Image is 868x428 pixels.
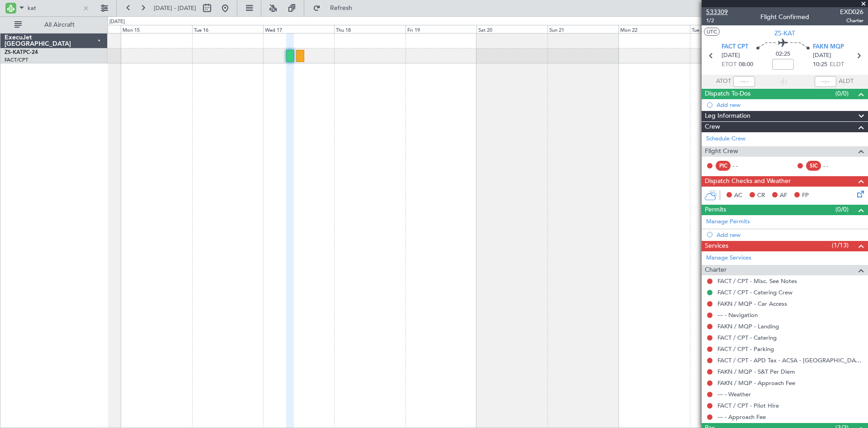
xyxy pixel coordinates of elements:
[263,25,334,33] div: Wed 17
[706,217,750,226] a: Manage Permits
[476,25,547,33] div: Sat 20
[717,300,787,308] a: FAKN / MQP - Car Access
[739,60,753,69] span: 08:00
[813,51,831,60] span: [DATE]
[839,77,854,86] span: ALDT
[154,4,196,12] span: [DATE] - [DATE]
[717,390,751,398] a: --- - Weather
[10,18,98,32] button: All Aircraft
[690,25,761,33] div: Tue 23
[717,413,766,421] a: --- - Approach Fee
[780,191,787,200] span: AF
[717,311,758,319] a: --- - Navigation
[322,5,360,11] span: Refresh
[717,402,779,409] a: FACT / CPT - Pilot Hire
[717,368,795,375] a: FAKN / MQP - S&T Per Diem
[705,241,728,251] span: Services
[705,111,750,121] span: Leg Information
[830,60,844,69] span: ELDT
[813,43,844,52] span: FAKN MQP
[705,89,750,99] span: Dispatch To-Dos
[24,22,95,28] span: All Aircraft
[716,161,731,171] div: PIC
[717,322,779,330] a: FAKN / MQP - Landing
[802,191,809,200] span: FP
[840,17,863,24] span: Charter
[5,57,28,63] a: FACT/CPT
[835,205,849,214] span: (0/0)
[722,60,736,69] span: ETOT
[717,101,863,109] div: Add new
[334,25,405,33] div: Thu 18
[717,231,863,239] div: Add new
[717,277,797,285] a: FACT / CPT - Misc. See Notes
[706,7,728,17] span: 533309
[832,240,849,250] span: (1/13)
[734,191,742,200] span: AC
[28,1,80,15] input: A/C (Reg. or Type)
[760,12,809,22] div: Flight Confirmed
[618,25,689,33] div: Mon 22
[717,289,793,296] a: FACT / CPT - Catering Crew
[406,25,476,33] div: Fri 19
[733,76,755,87] input: --:--
[705,176,791,187] span: Dispatch Checks and Weather
[757,191,765,200] span: CR
[706,254,751,263] a: Manage Services
[309,1,363,15] button: Refresh
[705,122,720,132] span: Crew
[717,356,863,364] a: FACT / CPT - APD Tax - ACSA - [GEOGRAPHIC_DATA] International FACT / CPT
[121,25,192,33] div: Mon 15
[547,25,618,33] div: Sun 21
[823,162,844,170] div: - -
[776,50,790,59] span: 02:25
[716,77,731,86] span: ATOT
[717,345,774,353] a: FACT / CPT - Parking
[705,265,726,275] span: Charter
[109,18,125,26] div: [DATE]
[722,51,740,60] span: [DATE]
[813,60,827,69] span: 10:25
[774,29,795,38] span: ZS-KAT
[840,7,863,17] span: EXD026
[5,50,38,55] a: ZS-KATPC-24
[835,89,849,98] span: (0/0)
[705,205,726,215] span: Permits
[706,135,745,144] a: Schedule Crew
[705,146,738,157] span: Flight Crew
[717,379,795,387] a: FAKN / MQP - Approach Fee
[192,25,263,33] div: Tue 16
[5,50,23,55] span: ZS-KAT
[806,161,821,171] div: SIC
[733,162,753,170] div: - -
[717,334,777,341] a: FACT / CPT - Catering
